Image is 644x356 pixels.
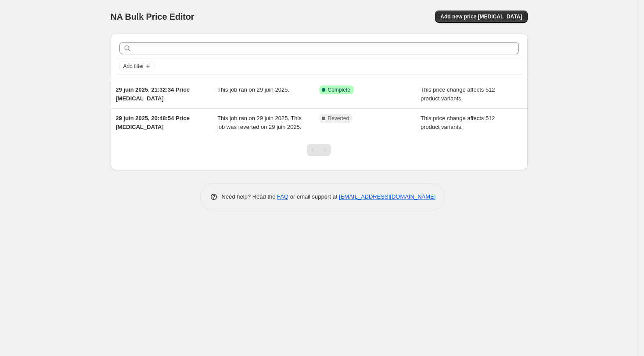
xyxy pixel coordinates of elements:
span: Need help? Read the [222,193,277,200]
nav: Pagination [307,144,331,156]
span: or email support at [288,193,339,200]
button: Add new price [MEDICAL_DATA] [435,11,527,23]
span: This price change affects 512 product variants. [421,86,495,102]
span: This price change affects 512 product variants. [421,115,495,130]
a: [EMAIL_ADDRESS][DOMAIN_NAME] [339,193,435,200]
span: Add new price [MEDICAL_DATA] [440,13,522,20]
span: 29 juin 2025, 20:48:54 Price [MEDICAL_DATA] [116,115,190,130]
a: FAQ [277,193,288,200]
span: Reverted [328,115,349,122]
span: NA Bulk Price Editor [111,12,194,21]
span: This job ran on 29 juin 2025. This job was reverted on 29 juin 2025. [217,115,302,130]
span: This job ran on 29 juin 2025. [217,86,289,93]
span: Complete [328,86,350,93]
span: Add filter [123,63,144,70]
button: Add filter [119,61,155,71]
span: 29 juin 2025, 21:32:34 Price [MEDICAL_DATA] [116,86,190,102]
